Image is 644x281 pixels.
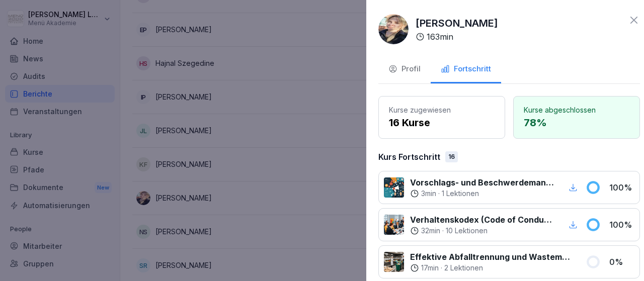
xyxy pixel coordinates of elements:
p: Kurse abgeschlossen [524,105,629,115]
button: Profil [378,56,431,83]
p: 163 min [427,31,453,43]
p: 1 Lektionen [442,189,479,199]
p: 100 % [609,181,634,194]
div: · [410,189,554,199]
p: 3 min [421,189,436,199]
div: · [410,263,574,273]
button: Fortschritt [431,56,501,83]
div: Profil [388,63,421,75]
p: Vorschlags- und Beschwerdemanagement bei Menü 2000 [410,176,554,189]
p: 16 Kurse [389,115,495,130]
p: [PERSON_NAME] [416,16,498,31]
p: 0 % [609,256,634,268]
p: 100 % [609,219,634,231]
div: Fortschritt [441,63,491,75]
p: 10 Lektionen [446,226,488,236]
p: Effektive Abfalltrennung und Wastemanagement im Catering [410,251,574,263]
p: 2 Lektionen [444,263,483,273]
div: 16 [445,151,458,162]
p: 78 % [524,115,629,130]
p: Verhaltenskodex (Code of Conduct) Menü 2000 [410,214,554,226]
p: Kurs Fortschritt [378,151,440,163]
img: syd7a01ig5yavmmoz8r8hfus.png [378,14,409,44]
p: Kurse zugewiesen [389,105,495,115]
p: 17 min [421,263,439,273]
p: 32 min [421,226,440,236]
div: · [410,226,554,236]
